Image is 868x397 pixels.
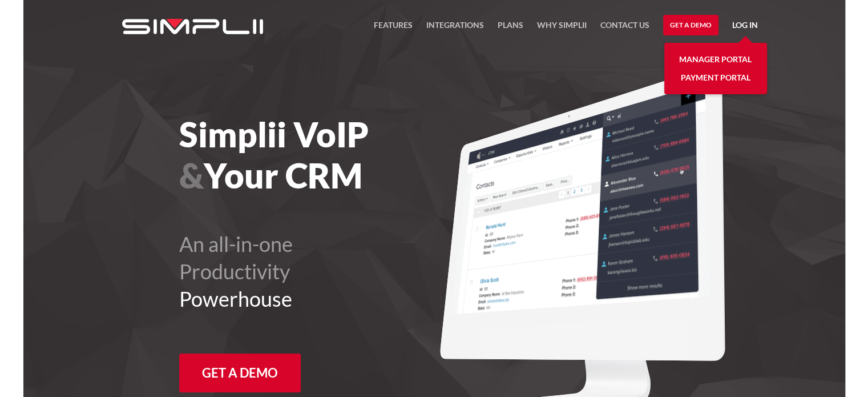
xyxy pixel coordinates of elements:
span: & [179,155,204,196]
h2: An all-in-one Productivity [179,230,497,312]
a: Get a Demo [663,15,718,35]
a: Plans [498,18,523,39]
a: FEATURES [374,18,413,39]
a: Integrations [426,18,484,39]
a: Log in [732,18,758,35]
a: Why Simplii [537,18,587,39]
a: Contact US [600,18,649,39]
span: Powerhouse [179,286,292,311]
img: Simplii [122,19,263,34]
h1: Simplii VoIP Your CRM [179,114,497,196]
a: Get a Demo [179,354,301,392]
a: Manager Portal [679,50,752,69]
a: Payment Portal [681,69,750,87]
